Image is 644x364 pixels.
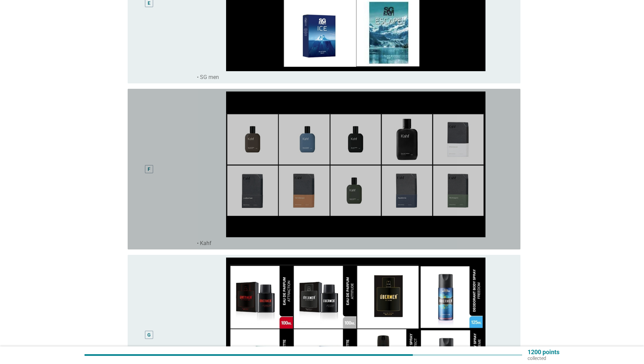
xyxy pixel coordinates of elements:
[147,331,151,339] div: G
[528,349,559,355] p: 1200 points
[197,92,515,237] img: 10f67d56-0824-41a2-a40a-789aa69becbc-----5.JPG
[197,240,211,247] label: • Kahf
[197,74,219,81] label: • SG men
[528,355,559,361] p: collected
[148,165,150,173] div: F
